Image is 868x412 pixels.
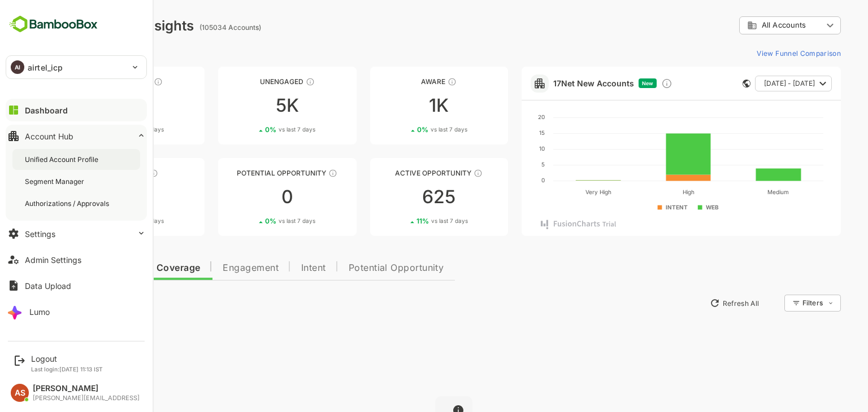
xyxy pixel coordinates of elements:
[27,188,165,206] div: 0
[114,77,123,86] div: These accounts have not been engaged with for a defined time period
[6,56,146,78] div: AIairtel_icp
[502,177,505,183] text: 0
[31,354,103,363] div: Logout
[331,169,468,177] div: Active Opportunity
[262,264,287,273] span: Intent
[331,67,468,144] a: AwareThese accounts have just entered the buying cycle and need further nurturing1K0%vs last 7 days
[602,80,614,86] span: New
[502,161,505,168] text: 5
[700,15,801,37] div: All Accounts
[74,217,124,225] div: 0 %
[514,78,594,88] a: 17Net New Accounts
[179,67,316,144] a: UnengagedThese accounts have not shown enough engagement and need nurturing5K0%vs last 7 days
[27,169,165,177] div: Engaged
[88,125,124,134] span: vs last 7 days
[6,14,101,35] img: BambooboxFullLogoMark.5f36c76dfaba33ec1ec1367b70bb1252.svg
[179,77,316,86] div: Unengaged
[38,264,160,273] span: Data Quality and Coverage
[11,384,29,402] div: AS
[33,384,140,393] div: [PERSON_NAME]
[239,217,276,225] span: vs last 7 days
[500,145,505,152] text: 10
[331,158,468,236] a: Active OpportunityThese accounts have open opportunities which might be at any of the Sales Stage...
[408,77,417,86] div: These accounts have just entered the buying cycle and need further nurturing
[708,20,783,30] div: All Accounts
[331,97,468,115] div: 1K
[25,255,81,265] div: Admin Settings
[715,76,792,91] button: [DATE] - [DATE]
[762,293,801,313] div: Filters
[25,199,111,208] div: Authorizations / Approvals
[665,294,724,312] button: Refresh All
[25,155,101,164] div: Unified Account Profile
[179,158,316,236] a: Potential OpportunityThese accounts are MQAs and can be passed on to Inside Sales00%vs last 7 days
[289,169,298,178] div: These accounts are MQAs and can be passed on to Inside Sales
[33,395,140,402] div: [PERSON_NAME][EMAIL_ADDRESS]
[239,125,276,134] span: vs last 7 days
[110,169,119,178] div: These accounts are warm, further nurturing would qualify them to MQAs
[27,293,110,313] button: New Insights
[160,23,225,32] ag: (105034 Accounts)
[29,307,50,317] div: Lumo
[225,125,276,134] div: 0 %
[179,97,316,115] div: 5K
[331,77,468,86] div: Aware
[434,169,443,178] div: These accounts have open opportunities which might be at any of the Sales Stages
[27,77,165,86] div: Unreached
[27,158,165,236] a: EngagedThese accounts are warm, further nurturing would qualify them to MQAs00%vs last 7 days
[6,222,147,245] button: Settings
[179,188,316,206] div: 0
[266,77,275,86] div: These accounts have not shown enough engagement and need nurturing
[545,189,571,196] text: Very High
[643,189,654,196] text: High
[377,217,428,225] div: 11 %
[309,264,405,273] span: Potential Opportunity
[622,78,633,89] div: Discover new ICP-fit accounts showing engagement — via intent surges, anonymous website visits, L...
[728,189,749,195] text: Medium
[28,62,63,73] p: airtel_icp
[25,106,68,115] div: Dashboard
[392,217,428,225] span: vs last 7 days
[225,217,276,225] div: 0 %
[6,99,147,121] button: Dashboard
[183,264,239,273] span: Engagement
[6,125,147,147] button: Account Hub
[498,113,505,120] text: 20
[722,21,766,29] span: All Accounts
[179,169,316,177] div: Potential Opportunity
[6,300,147,323] button: Lumo
[724,76,775,91] span: [DATE] - [DATE]
[27,67,165,144] a: UnreachedThese accounts have not been engaged with for a defined time period98K0%vs last 7 days
[713,44,801,62] button: View Funnel Comparison
[703,80,711,87] div: This card does not support filter and segments
[74,125,124,134] div: 0 %
[6,248,147,271] button: Admin Settings
[27,97,165,115] div: 98K
[25,177,86,186] div: Segment Manager
[377,125,428,134] div: 0 %
[763,299,783,307] div: Filters
[500,129,505,136] text: 15
[11,60,24,74] div: AI
[27,17,154,34] div: Dashboard Insights
[25,281,71,291] div: Data Upload
[331,188,468,206] div: 625
[25,132,73,141] div: Account Hub
[391,125,428,134] span: vs last 7 days
[25,229,55,239] div: Settings
[31,366,103,372] p: Last login: [DATE] 11:13 IST
[88,217,124,225] span: vs last 7 days
[6,274,147,297] button: Data Upload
